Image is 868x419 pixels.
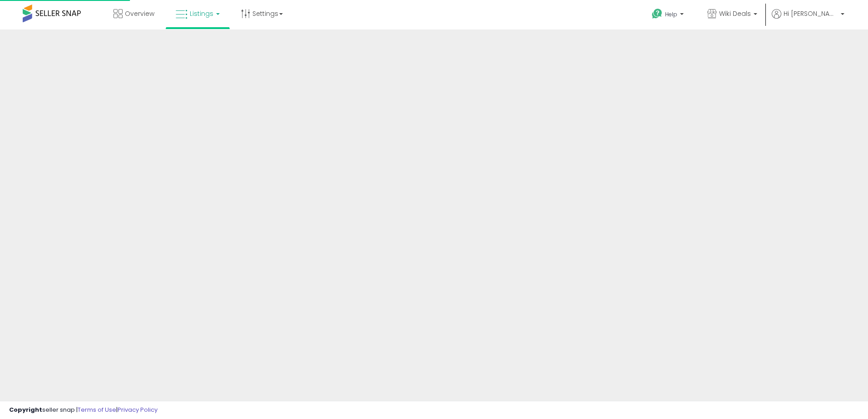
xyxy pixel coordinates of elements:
[665,10,677,18] span: Help
[645,1,693,29] a: Help
[78,405,116,414] a: Terms of Use
[719,9,751,18] span: Wiki Deals
[784,9,838,18] span: Hi [PERSON_NAME]
[772,9,844,29] a: Hi [PERSON_NAME]
[125,9,154,18] span: Overview
[651,8,663,19] i: Get Help
[9,405,42,414] strong: Copyright
[118,405,158,414] a: Privacy Policy
[190,9,213,18] span: Listings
